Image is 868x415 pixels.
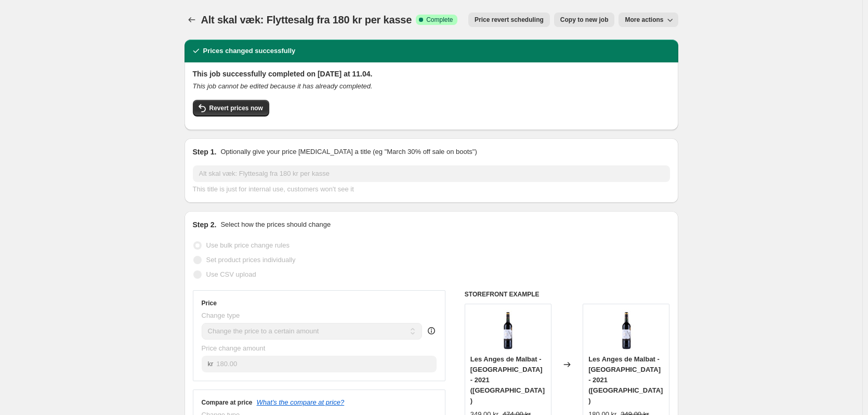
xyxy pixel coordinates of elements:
[193,147,217,157] h2: Step 1.
[220,219,331,230] p: Select how the prices should change
[202,398,253,407] h3: Compare at price
[193,219,217,230] h2: Step 2.
[468,12,550,27] button: Price revert scheduling
[193,82,373,90] i: This job cannot be edited because it has already completed.
[206,256,296,264] span: Set product prices individually
[257,398,345,406] button: What's the compare at price?
[426,16,453,24] span: Complete
[554,12,615,27] button: Copy to new job
[206,241,290,249] span: Use bulk price change rules
[208,360,214,368] span: kr
[560,16,609,24] span: Copy to new job
[588,355,663,405] span: Les Anges de Malbat - [GEOGRAPHIC_DATA] - 2021 ([GEOGRAPHIC_DATA])
[606,309,647,351] img: LesAngesdeMalbat_Bordeaux_franskroedvin_2021_vh0222_80x.jpg
[625,16,663,24] span: More actions
[202,344,266,352] span: Price change amount
[206,270,256,278] span: Use CSV upload
[475,16,544,24] span: Price revert scheduling
[185,12,199,27] button: Price change jobs
[201,14,412,25] span: Alt skal væk: Flyttesalg fra 180 kr per kasse
[487,309,529,351] img: LesAngesdeMalbat_Bordeaux_franskroedvin_2021_vh0222_80x.jpg
[193,185,354,193] span: This title is just for internal use, customers won't see it
[470,355,545,405] span: Les Anges de Malbat - [GEOGRAPHIC_DATA] - 2021 ([GEOGRAPHIC_DATA])
[202,312,240,319] span: Change type
[465,290,670,299] h6: STOREFRONT EXAMPLE
[193,165,670,182] input: 30% off holiday sale
[203,46,296,56] h2: Prices changed successfully
[220,147,477,157] p: Optionally give your price [MEDICAL_DATA] a title (eg "March 30% off sale on boots")
[619,12,678,27] button: More actions
[209,104,263,112] span: Revert prices now
[216,356,437,372] input: 80.00
[193,69,670,79] h2: This job successfully completed on [DATE] at 11.04.
[193,100,269,116] button: Revert prices now
[202,299,217,307] h3: Price
[426,326,437,336] div: help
